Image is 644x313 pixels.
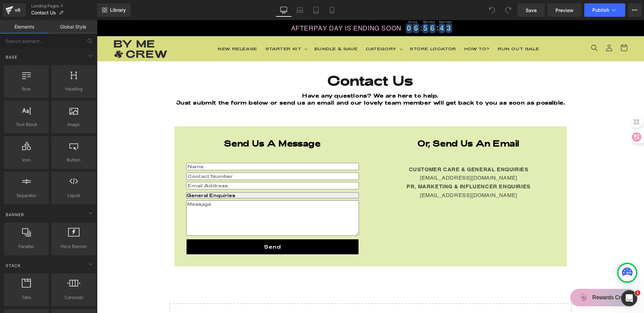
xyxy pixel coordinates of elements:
div: 0 [309,3,315,8]
a: New Release [117,22,164,36]
span: New Release [121,26,160,31]
span: Category [269,26,300,31]
span: Heading [53,85,94,92]
summary: Starter Kit [164,22,214,36]
input: Name [89,143,262,150]
div: 3 [349,3,355,8]
div: 6 [332,8,339,13]
a: Store Locator [309,22,363,36]
summary: Category [265,22,309,36]
span: Starter Kit [168,26,205,31]
span: Hero Banner [53,243,94,250]
div: 6 [316,3,322,8]
span: Carousel [53,294,94,301]
span: Image [53,121,94,128]
summary: Search [490,20,505,35]
span: AFTERPAY DAY IS ENDING SOON [194,3,305,13]
div: 4 [342,3,348,8]
span: Contact Us [31,10,56,15]
a: Bundle & Save [213,22,265,36]
span: Separator [6,192,47,199]
img: By Me and Crew [17,19,70,39]
span: Library [110,7,126,13]
span: Banner [5,211,25,218]
span: Base [5,54,18,60]
button: Undo [485,3,499,17]
span: Run Out Sale [401,26,442,31]
span: Bundle & Save [217,26,261,31]
span: Publish [592,7,609,13]
button: Send [89,219,262,235]
a: Preview [547,3,582,17]
a: Laptop [292,3,308,17]
h3: Just submit the form below or send us an email and our lovely team member will get back to you as... [77,79,470,86]
a: Global Style [49,20,97,34]
span: 1 [635,290,640,296]
div: 5 [325,8,332,13]
span: Button [53,156,94,164]
h3: Have any questions? We are here to help. [77,72,470,79]
span: Text Block [6,121,47,128]
a: How to? [363,22,397,36]
div: 5 [325,3,332,8]
p: [EMAIL_ADDRESS][DOMAIN_NAME] [279,153,465,162]
span: Row [6,85,47,92]
span: Icon [6,156,47,164]
a: New Library [97,3,130,17]
span: Tabs [6,294,47,301]
div: 6 [332,3,339,8]
strong: PR, MARKETING & INFLUENCER ENQUIRIES [310,163,434,170]
div: v6 [13,6,22,14]
span: Stack [5,262,21,269]
button: Publish [584,3,625,17]
span: Store Locator [313,26,359,31]
h1: Contact Us [77,51,470,69]
a: Tablet [308,3,324,17]
iframe: Intercom live chat [621,290,637,306]
span: Parallax [6,243,47,250]
a: Desktop [276,3,292,17]
h2: Or, Send Us An Email [279,118,465,128]
span: Preview [555,7,574,14]
button: Redo [501,3,515,17]
p: [EMAIL_ADDRESS][DOMAIN_NAME] [279,171,465,180]
a: Landing Pages [31,3,97,9]
button: More [628,3,641,17]
div: 4 [342,8,348,13]
span: How to? [367,26,393,31]
a: Run Out Sale [397,22,446,36]
strong: CUSTOMER CARE & GENERAL ENQUIRIES [312,146,432,152]
div: 3 [349,8,355,13]
div: 6 [316,8,322,13]
span: Liquid [53,192,94,199]
h2: Send Us A Message [83,118,269,128]
a: Mobile [324,3,340,17]
input: Email Address [89,162,262,169]
span: Save [526,7,537,14]
input: Contact Number [89,152,262,160]
a: v6 [3,3,26,17]
div: 0 [309,8,315,13]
